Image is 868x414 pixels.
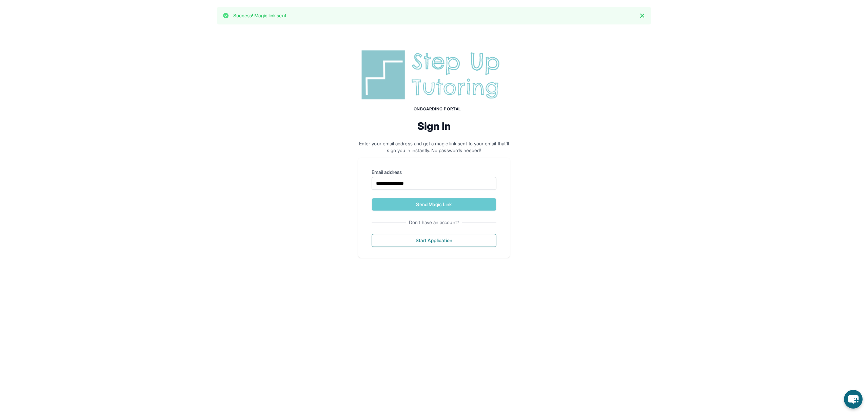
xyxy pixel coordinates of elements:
button: Send Magic Link [372,198,496,211]
p: Enter your email address and get a magic link sent to your email that'll sign you in instantly. N... [358,140,510,154]
label: Email address [372,169,496,176]
button: Start Application [372,234,496,247]
img: Step Up Tutoring horizontal logo [358,48,510,102]
h1: Onboarding Portal [365,106,510,112]
button: chat-button [844,390,863,409]
h2: Sign In [358,120,510,132]
p: Success! Magic link sent. [233,12,288,19]
span: Don't have an account? [406,219,462,226]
